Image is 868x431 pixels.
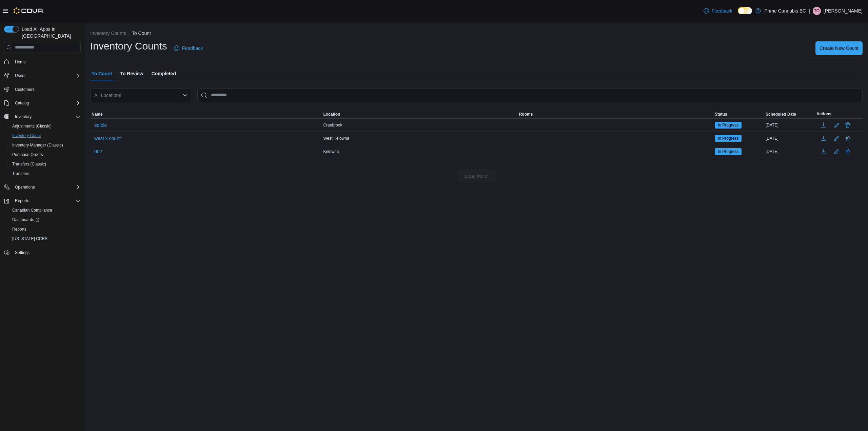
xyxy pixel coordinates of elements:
[12,72,28,80] button: Users
[7,224,83,234] button: Reports
[9,122,81,130] span: Adjustments (Classic)
[820,45,859,52] span: Create New Count
[715,122,742,129] span: In Progress
[815,41,863,55] button: Create New Count
[9,206,55,214] a: Canadian Compliance
[9,235,81,243] span: Washington CCRS
[9,151,81,159] span: Purchase Orders
[1,196,83,205] button: Reports
[12,113,81,121] span: Inventory
[7,150,83,159] button: Purchase Orders
[715,135,742,142] span: In Progress
[715,148,742,155] span: In Progress
[9,225,29,233] a: Reports
[15,184,35,190] span: Operations
[12,113,34,121] button: Inventory
[519,112,533,117] span: Rooms
[15,198,29,203] span: Reports
[833,120,841,130] button: Edit count details
[12,58,28,66] a: Home
[14,7,44,14] img: Cova
[7,234,83,243] button: [US_STATE] CCRS
[9,132,81,140] span: Inventory Count
[182,93,188,98] button: Open list of options
[465,173,488,179] span: Load More
[94,135,121,142] span: west k count
[323,112,340,117] span: Location
[152,67,176,80] span: Completed
[814,7,820,15] span: TO
[7,159,83,169] button: Transfers (Classic)
[9,235,50,243] a: [US_STATE] CCRS
[15,87,35,92] span: Customers
[764,110,815,118] button: Scheduled Date
[712,7,732,14] span: Feedback
[120,67,143,80] span: To Review
[15,114,32,119] span: Inventory
[766,112,796,117] span: Scheduled Date
[7,215,83,224] a: Dashboards
[1,57,83,67] button: Home
[1,84,83,94] button: Customers
[9,170,32,178] a: Transfers
[1,182,83,192] button: Operations
[12,183,38,191] button: Operations
[844,121,852,129] button: Delete
[12,183,81,191] span: Operations
[12,133,41,138] span: Inventory Count
[9,206,81,214] span: Canadian Compliance
[12,197,81,205] span: Reports
[809,7,810,15] p: |
[7,121,83,131] button: Adjustments (Classic)
[7,169,83,178] button: Transfers
[9,141,81,149] span: Inventory Manager (Classic)
[9,170,81,178] span: Transfers
[9,160,81,168] span: Transfers (Classic)
[1,71,83,80] button: Users
[9,151,46,159] a: Purchase Orders
[94,148,102,155] span: 002
[12,236,47,241] span: [US_STATE] CCRS
[12,152,43,157] span: Purchase Orders
[9,225,81,233] span: Reports
[715,112,727,117] span: Status
[12,58,81,66] span: Home
[1,98,83,108] button: Catalog
[718,135,738,141] span: In Progress
[92,67,112,80] span: To Count
[90,110,322,118] button: Name
[833,146,841,157] button: Edit count details
[7,140,83,150] button: Inventory Manager (Classic)
[9,132,44,140] a: Inventory Count
[92,133,123,143] button: west k count
[15,100,29,106] span: Catalog
[738,7,752,14] input: Dark Mode
[90,30,863,38] nav: An example of EuiBreadcrumbs
[90,39,167,53] h1: Inventory Counts
[12,85,81,94] span: Customers
[12,208,52,213] span: Canadian Compliance
[9,141,66,149] a: Inventory Manager (Classic)
[1,112,83,121] button: Inventory
[824,7,863,15] p: [PERSON_NAME]
[9,122,54,130] a: Adjustments (Classic)
[844,134,852,142] button: Delete
[9,216,42,224] a: Dashboards
[322,110,517,118] button: Location
[92,146,105,157] button: 002
[323,136,349,141] span: West Kelowna
[15,59,26,65] span: Home
[12,72,81,80] span: Users
[12,85,37,94] a: Customers
[833,133,841,143] button: Edit count details
[764,148,815,156] div: [DATE]
[1,248,83,257] button: Settings
[12,161,46,167] span: Transfers (Classic)
[90,31,126,36] button: Inventory Counts
[9,216,81,224] span: Dashboards
[12,99,81,107] span: Catalog
[12,171,29,176] span: Transfers
[15,250,29,255] span: Settings
[9,160,49,168] a: Transfers (Classic)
